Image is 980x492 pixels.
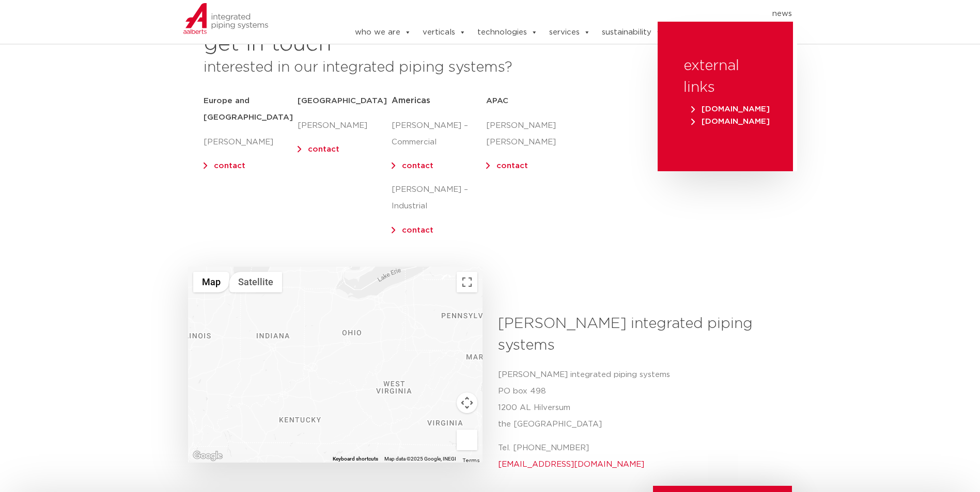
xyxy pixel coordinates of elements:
[191,449,225,463] a: Open this area in Google Maps (opens a new window)
[204,57,632,78] h3: interested in our integrated piping systems?
[689,105,772,113] a: [DOMAIN_NAME]
[498,367,785,433] p: [PERSON_NAME] integrated piping systems PO box 498 1200 AL Hilversum the [GEOGRAPHIC_DATA]
[496,162,528,170] a: contact
[772,6,792,22] a: news
[204,32,332,57] h2: get in touch
[486,93,580,109] h5: APAC
[229,272,282,292] button: Show satellite imagery
[204,97,293,121] strong: Europe and [GEOGRAPHIC_DATA]
[402,162,433,170] a: contact
[691,118,770,125] span: [DOMAIN_NAME]
[214,162,245,170] a: contact
[323,6,792,22] nav: Menu
[333,455,378,463] button: Keyboard shortcuts
[355,22,411,43] a: who we are
[602,22,662,43] a: sustainability
[384,456,456,462] span: Map data ©2025 Google, INEGI
[498,461,644,468] a: [EMAIL_ADDRESS][DOMAIN_NAME]
[392,118,486,151] p: [PERSON_NAME] – Commercial
[689,118,772,125] a: [DOMAIN_NAME]
[423,22,466,43] a: verticals
[486,118,580,151] p: [PERSON_NAME] [PERSON_NAME]
[204,134,298,151] p: [PERSON_NAME]
[298,118,392,134] p: [PERSON_NAME]
[308,145,339,153] a: contact
[691,105,770,113] span: [DOMAIN_NAME]
[498,313,785,356] h3: [PERSON_NAME] integrated piping systems
[392,96,430,105] span: Americas
[477,22,538,43] a: technologies
[549,22,590,43] a: services
[191,449,225,463] img: Google
[392,182,486,215] p: [PERSON_NAME] – Industrial
[457,430,477,450] button: Drag Pegman onto the map to open Street View
[462,458,479,463] a: Terms (opens in new tab)
[457,272,477,292] button: Toggle fullscreen view
[193,272,229,292] button: Show street map
[498,440,785,473] p: Tel. [PHONE_NUMBER]
[683,55,767,99] h3: external links
[457,392,477,413] button: Map camera controls
[298,93,392,109] h5: [GEOGRAPHIC_DATA]
[402,226,433,234] a: contact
